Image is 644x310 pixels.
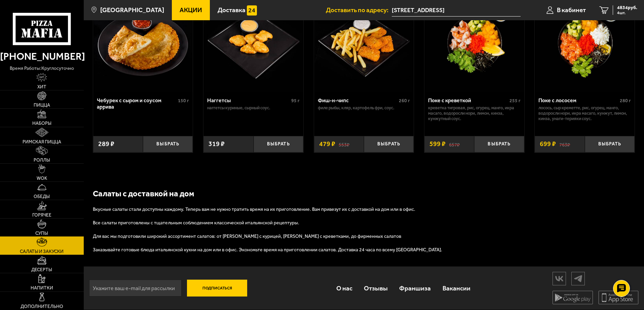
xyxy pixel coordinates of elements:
[358,277,393,299] a: Отзывы
[34,158,50,163] span: Роллы
[89,280,182,297] input: Укажите ваш e-mail для рассылки
[143,136,193,152] button: Выбрать
[330,277,358,299] a: О нас
[291,98,300,104] span: 95 г
[428,105,521,121] p: креветка тигровая, рис, огурец, манго, икра масаго, водоросли Нори, лимон, кинза, кунжутный соус.
[34,194,50,199] span: Обеды
[585,136,635,152] button: Выбрать
[187,280,248,297] button: Подписаться
[93,220,299,226] span: Все салаты приготовлены с тщательным соблюдением классической итальянской рецептуры.
[20,249,64,254] span: Салаты и закуски
[509,98,521,104] span: 255 г
[428,97,508,104] div: Поке с креветкой
[559,141,570,147] s: 763 ₽
[207,105,300,111] p: наггетсы куриные, сырный соус.
[93,247,442,253] span: Заказывайте готовые блюда итальянской кухни на дом или в офис. Экономьте время на приготовлении с...
[31,267,52,272] span: Десерты
[399,98,410,104] span: 260 г
[178,98,189,104] span: 150 г
[23,140,61,144] span: Римская пицца
[93,189,194,198] b: Салаты с доставкой на дом
[100,7,164,13] span: [GEOGRAPHIC_DATA]
[32,121,51,126] span: Наборы
[392,4,521,17] span: Малая Морская улица, 10
[318,105,410,111] p: филе рыбы, кляр, картофель фри, соус.
[32,213,51,218] span: Горячее
[429,141,446,147] span: 599 ₽
[209,141,225,147] span: 319 ₽
[180,7,202,13] span: Акции
[572,273,584,284] img: tg
[319,141,335,147] span: 479 ₽
[557,7,586,13] span: В кабинет
[364,136,414,152] button: Выбрать
[617,11,637,15] span: 4 шт.
[393,277,437,299] a: Франшиза
[553,273,566,284] img: vk
[247,5,257,16] img: 15daf4d41897b9f0e9f617042186c801.svg
[93,233,401,239] span: Для вас мы подготовили широкий ассортимент салатов: от [PERSON_NAME] с курицей, [PERSON_NAME] с к...
[254,136,303,152] button: Выбрать
[540,141,556,147] span: 699 ₽
[617,5,637,10] span: 4834 руб.
[37,85,46,89] span: Хит
[98,141,114,147] span: 289 ₽
[97,97,177,110] div: Чебурек с сыром и соусом аррива
[37,176,47,181] span: WOK
[21,304,63,309] span: Дополнительно
[538,105,631,121] p: лосось, Сыр креметте, рис, огурец, манго, водоросли Нори, икра масаго, кунжут, лимон, кинза, унаг...
[392,4,521,17] input: Ваш адрес доставки
[437,277,476,299] a: Вакансии
[207,97,290,104] div: Наггетсы
[326,7,392,13] span: Доставить по адресу:
[31,286,53,290] span: Напитки
[34,103,50,108] span: Пицца
[218,7,245,13] span: Доставка
[93,206,415,212] span: Вкусные салаты стали доступны каждому. Теперь вам не нужно тратить время на их приготовление. Вам...
[538,97,618,104] div: Поке с лососем
[620,98,631,104] span: 280 г
[474,136,524,152] button: Выбрать
[449,141,460,147] s: 657 ₽
[318,97,397,104] div: Фиш-н-чипс
[35,231,48,236] span: Супы
[339,141,349,147] s: 553 ₽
